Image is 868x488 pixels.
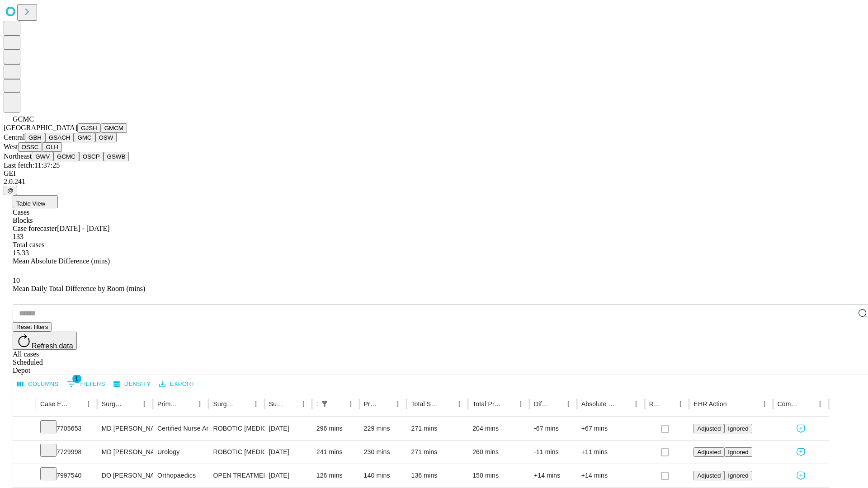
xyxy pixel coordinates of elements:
[4,133,25,141] span: Central
[79,152,104,161] button: OSCP
[40,417,93,440] div: 7705653
[65,377,108,391] button: Show filters
[157,417,204,440] div: Certified Nurse Anesthetist
[332,398,344,410] button: Sort
[7,187,14,194] span: @
[697,449,721,455] span: Adjusted
[284,398,297,410] button: Sort
[213,464,259,487] div: OPEN TREATMENT [MEDICAL_DATA] OR PATELLECTOMY
[40,441,93,464] div: 7729998
[15,377,61,391] button: Select columns
[40,400,69,408] div: Case Epic Id
[472,417,525,440] div: 204 mins
[102,417,148,440] div: MD [PERSON_NAME] [PERSON_NAME]
[13,195,58,208] button: Table View
[581,417,640,440] div: +67 mins
[724,424,752,433] button: Ignored
[693,447,724,457] button: Adjusted
[4,161,60,169] span: Last fetch: 11:37:25
[269,464,307,487] div: [DATE]
[213,400,236,408] div: Surgery Name
[82,398,95,410] button: Menu
[40,464,93,487] div: 7997540
[316,441,355,464] div: 241 mins
[95,133,117,142] button: OSW
[318,398,331,410] button: Show filters
[411,417,463,440] div: 271 mins
[72,374,81,383] span: 1
[472,441,525,464] div: 260 mins
[801,398,814,410] button: Sort
[125,398,138,410] button: Sort
[269,417,307,440] div: [DATE]
[45,133,74,142] button: GSACH
[728,472,748,479] span: Ignored
[674,398,687,410] button: Menu
[392,398,404,410] button: Menu
[724,447,752,457] button: Ignored
[649,400,661,408] div: Resolved in EHR
[157,377,197,391] button: Export
[13,277,20,284] span: 10
[42,142,61,152] button: GLH
[213,417,259,440] div: ROBOTIC [MEDICAL_DATA] RETROPUBIC WITH PELVIC [MEDICAL_DATA]
[318,398,331,410] div: 1 active filter
[193,398,206,410] button: Menu
[104,152,129,161] button: GSWB
[102,400,124,408] div: Surgeon Name
[411,464,463,487] div: 136 mins
[32,342,73,350] span: Refresh data
[316,400,317,408] div: Scheduled In Room Duration
[18,421,31,437] button: Expand
[18,142,42,152] button: OSSC
[581,464,640,487] div: +14 mins
[693,424,724,433] button: Adjusted
[344,398,357,410] button: Menu
[562,398,575,410] button: Menu
[18,445,31,460] button: Expand
[411,441,463,464] div: 271 mins
[13,233,24,240] span: 133
[364,400,378,408] div: Predicted In Room Duration
[102,464,148,487] div: DO [PERSON_NAME]
[661,398,674,410] button: Sort
[181,398,193,410] button: Sort
[138,398,151,410] button: Menu
[157,441,204,464] div: Urology
[534,400,548,408] div: Difference
[364,417,402,440] div: 229 mins
[4,169,864,178] div: GEI
[630,398,642,410] button: Menu
[693,471,724,480] button: Adjusted
[514,398,527,410] button: Menu
[250,398,262,410] button: Menu
[581,441,640,464] div: +11 mins
[724,471,752,480] button: Ignored
[4,143,18,150] span: West
[53,152,79,161] button: GCMC
[13,322,52,332] button: Reset filters
[111,377,153,391] button: Density
[70,398,82,410] button: Sort
[617,398,630,410] button: Sort
[4,124,77,131] span: [GEOGRAPHIC_DATA]
[697,425,721,432] span: Adjusted
[4,186,17,195] button: @
[814,398,826,410] button: Menu
[453,398,466,410] button: Menu
[13,332,77,350] button: Refresh data
[4,178,864,186] div: 2.0.241
[13,225,57,232] span: Case forecaster
[728,425,748,432] span: Ignored
[581,400,616,408] div: Absolute Difference
[297,398,310,410] button: Menu
[697,472,721,479] span: Adjusted
[364,441,402,464] div: 230 mins
[237,398,250,410] button: Sort
[32,152,53,161] button: GWV
[269,441,307,464] div: [DATE]
[57,225,109,232] span: [DATE] - [DATE]
[411,400,439,408] div: Total Scheduled Duration
[472,464,525,487] div: 150 mins
[440,398,453,410] button: Sort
